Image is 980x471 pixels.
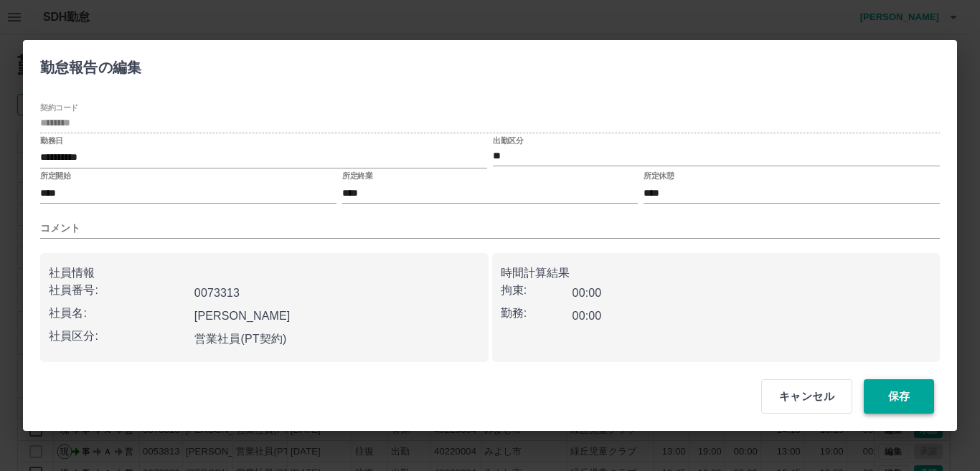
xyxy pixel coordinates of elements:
b: 0073313 [194,287,240,299]
label: 所定休憩 [644,171,674,181]
p: 社員番号: [49,282,189,299]
b: 00:00 [573,310,602,322]
label: 勤務日 [40,135,63,146]
p: 社員区分: [49,328,189,345]
h2: 勤怠報告の編集 [23,40,159,89]
button: キャンセル [761,379,852,414]
b: 00:00 [573,287,602,299]
button: 保存 [864,379,934,414]
label: 契約コード [40,102,78,113]
b: 営業社員(PT契約) [194,333,287,345]
label: 所定終業 [342,171,372,181]
p: 勤務: [501,305,573,322]
b: [PERSON_NAME] [194,310,291,322]
p: 社員名: [49,305,189,322]
label: 出勤区分 [493,135,523,146]
p: 時間計算結果 [501,265,932,282]
p: 拘束: [501,282,573,299]
label: 所定開始 [40,171,70,181]
p: 社員情報 [49,265,480,282]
